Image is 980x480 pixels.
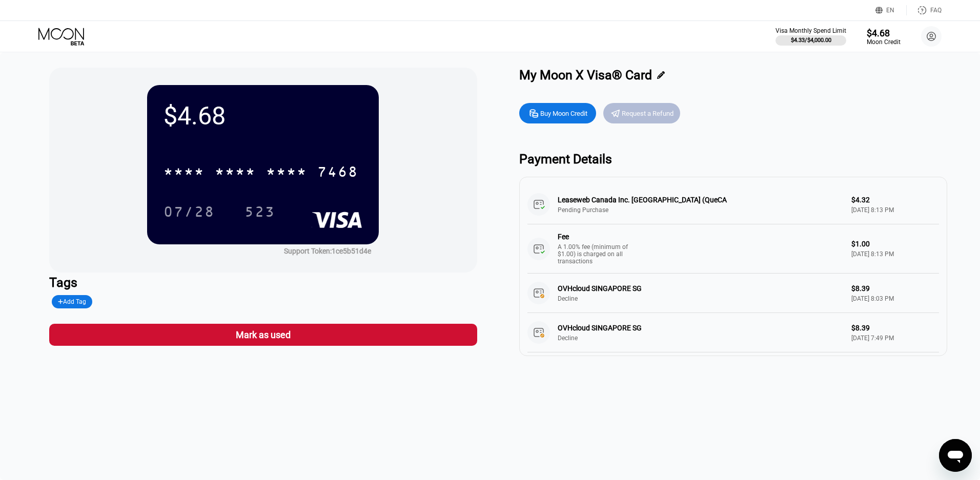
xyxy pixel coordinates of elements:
div: 7468 [317,165,358,181]
div: 07/28 [156,199,222,224]
div: Tags [49,275,477,290]
div: EN [875,5,907,15]
div: Visa Monthly Spend Limit [775,27,846,34]
iframe: Button to launch messaging window [939,439,972,472]
div: Buy Moon Credit [540,109,587,118]
div: FAQ [930,7,942,14]
div: Payment Details [519,152,947,166]
div: $4.68Moon Credit [867,28,901,46]
div: Support Token: 1ce5b51d4e [284,247,371,255]
div: Add Tag [52,295,93,308]
div: $1.00 [851,240,939,248]
div: Buy Moon Credit [519,103,596,123]
div: Mark as used [236,329,291,341]
div: Fee [558,233,629,241]
div: A 1.00% fee (minimum of $1.00) is charged on all transactions [558,243,635,265]
div: $4.68 [164,101,362,131]
div: FAQ [907,5,942,15]
div: [DATE] 8:13 PM [851,251,939,258]
div: 523 [237,199,283,224]
div: Request a Refund [603,103,680,123]
div: FeeA 1.00% fee (minimum of $1.00) is charged on all transactions$1.00[DATE] 8:13 PM [527,224,939,274]
div: Visa Monthly Spend Limit$4.33/$4,000.00 [775,27,846,46]
div: Moon Credit [867,38,901,46]
div: Mark as used [49,324,477,346]
div: $4.33 / $4,000.00 [791,37,831,44]
div: 07/28 [164,205,215,221]
div: EN [886,7,894,14]
div: My Moon X Visa® Card [519,68,652,82]
div: Request a Refund [622,109,673,118]
div: $4.68 [867,28,901,38]
div: Add Tag [58,298,87,305]
div: Support Token:1ce5b51d4e [284,247,371,255]
div: 523 [244,205,275,221]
